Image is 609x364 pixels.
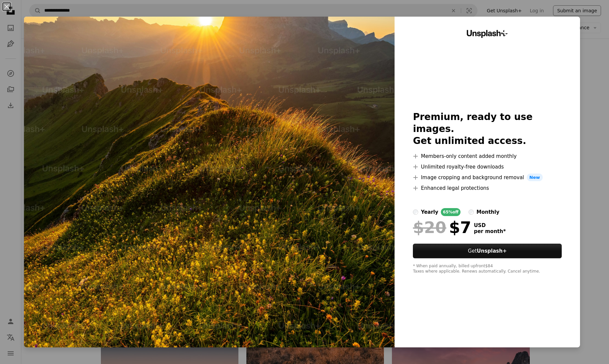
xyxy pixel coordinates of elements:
[413,264,562,274] div: * When paid annually, billed upfront $84 Taxes where applicable. Renews automatically. Cancel any...
[527,174,543,182] span: New
[477,248,507,254] strong: Unsplash+
[413,219,471,236] div: $7
[413,209,418,215] input: yearly65%off
[413,184,562,192] li: Enhanced legal protections
[476,208,499,216] div: monthly
[413,163,562,171] li: Unlimited royalty-free downloads
[413,244,562,258] button: GetUnsplash+
[413,152,562,160] li: Members-only content added monthly
[468,209,474,215] input: monthly
[421,208,438,216] div: yearly
[413,174,562,182] li: Image cropping and background removal
[441,208,460,216] div: 65% off
[474,222,506,228] span: USD
[474,228,506,234] span: per month *
[413,219,446,236] span: $20
[413,111,562,147] h2: Premium, ready to use images. Get unlimited access.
